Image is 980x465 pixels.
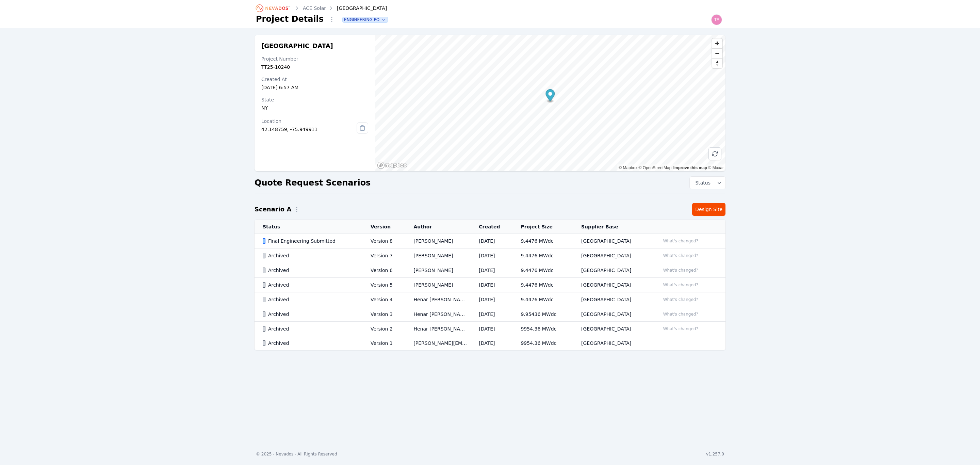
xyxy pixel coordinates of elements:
button: What's changed? [660,252,701,259]
td: [DATE] [471,248,512,263]
tr: ArchivedVersion 3Henar [PERSON_NAME][DATE]9.95436 MWdc[GEOGRAPHIC_DATA]What's changed? [255,307,725,322]
td: 9954.36 MWdc [512,336,573,350]
button: Zoom out [712,48,722,58]
td: 9.4476 MWdc [512,234,573,248]
td: [GEOGRAPHIC_DATA] [573,307,652,322]
span: Zoom out [712,49,722,58]
td: 9.4476 MWdc [512,263,573,278]
td: [GEOGRAPHIC_DATA] [573,322,652,336]
td: [GEOGRAPHIC_DATA] [573,248,652,263]
th: Supplier Base [573,220,652,234]
button: Status [690,177,725,189]
div: TT25-10240 [261,64,368,70]
tr: ArchivedVersion 5[PERSON_NAME][DATE]9.4476 MWdc[GEOGRAPHIC_DATA]What's changed? [255,278,725,292]
th: Version [362,220,405,234]
td: [GEOGRAPHIC_DATA] [573,292,652,307]
td: Version 4 [362,292,405,307]
td: [DATE] [471,336,512,350]
th: Project Size [512,220,573,234]
button: Engineering PO [343,17,388,22]
td: Version 3 [362,307,405,322]
td: [GEOGRAPHIC_DATA] [573,263,652,278]
td: [PERSON_NAME] [405,234,471,248]
td: Version 7 [362,248,405,263]
td: [PERSON_NAME] [405,248,471,263]
div: Location [261,118,357,125]
tr: ArchivedVersion 4Henar [PERSON_NAME][DATE]9.4476 MWdc[GEOGRAPHIC_DATA]What's changed? [255,292,725,307]
h2: Scenario A [255,205,291,214]
td: 9.4476 MWdc [512,248,573,263]
button: What's changed? [660,281,701,289]
div: NY [261,105,368,111]
canvas: Map [375,35,725,171]
div: © 2025 - Nevados - All Rights Reserved [256,451,337,457]
div: 42.148759, -75.949911 [261,126,357,133]
div: [GEOGRAPHIC_DATA] [327,5,387,12]
td: 9.4476 MWdc [512,292,573,307]
td: Henar [PERSON_NAME] [405,322,471,336]
td: [GEOGRAPHIC_DATA] [573,336,652,350]
td: [PERSON_NAME] [405,278,471,292]
td: [PERSON_NAME][EMAIL_ADDRESS][DOMAIN_NAME] [405,336,471,350]
a: Improve this map [673,165,707,170]
div: [DATE] 6:57 AM [261,84,368,91]
td: [GEOGRAPHIC_DATA] [573,278,652,292]
td: [DATE] [471,234,512,248]
a: Maxar [708,165,724,170]
h2: Quote Request Scenarios [255,177,371,188]
button: What's changed? [660,237,701,245]
tr: ArchivedVersion 1[PERSON_NAME][EMAIL_ADDRESS][DOMAIN_NAME][DATE]9954.36 MWdc[GEOGRAPHIC_DATA] [255,336,725,350]
button: Reset bearing to north [712,58,722,68]
td: [DATE] [471,278,512,292]
div: Archived [263,311,359,318]
th: Author [405,220,471,234]
td: Version 1 [362,336,405,350]
button: Zoom in [712,38,722,48]
td: [DATE] [471,263,512,278]
div: Final Engineering Submitted [263,238,359,244]
td: [DATE] [471,322,512,336]
div: Project Number [261,55,368,62]
td: [DATE] [471,307,512,322]
tr: ArchivedVersion 7[PERSON_NAME][DATE]9.4476 MWdc[GEOGRAPHIC_DATA]What's changed? [255,248,725,263]
td: 9954.36 MWdc [512,322,573,336]
a: OpenStreetMap [639,165,672,170]
td: Version 5 [362,278,405,292]
h2: [GEOGRAPHIC_DATA] [261,42,368,50]
a: ACE Solar [303,5,326,12]
td: [GEOGRAPHIC_DATA] [573,234,652,248]
div: Map marker [545,89,555,103]
tr: ArchivedVersion 2Henar [PERSON_NAME][DATE]9954.36 MWdc[GEOGRAPHIC_DATA]What's changed? [255,322,725,336]
img: Ted Elliott [711,14,722,25]
td: [DATE] [471,292,512,307]
div: Archived [263,296,359,303]
td: 9.4476 MWdc [512,278,573,292]
div: Archived [263,340,359,347]
nav: Breadcrumb [256,3,387,14]
div: Created At [261,76,368,83]
h1: Project Details [256,14,324,25]
div: v1.257.0 [706,451,724,457]
div: Archived [263,325,359,332]
a: Design Site [692,203,725,216]
button: What's changed? [660,296,701,303]
td: [PERSON_NAME] [405,263,471,278]
td: Henar [PERSON_NAME] [405,292,471,307]
th: Status [255,220,362,234]
td: Henar [PERSON_NAME] [405,307,471,322]
div: State [261,96,368,103]
span: Status [692,179,710,186]
a: Mapbox homepage [377,161,407,169]
tr: Final Engineering SubmittedVersion 8[PERSON_NAME][DATE]9.4476 MWdc[GEOGRAPHIC_DATA]What's changed? [255,234,725,248]
button: What's changed? [660,267,701,274]
div: Archived [263,267,359,274]
td: Version 2 [362,322,405,336]
button: What's changed? [660,325,701,333]
button: What's changed? [660,310,701,318]
td: Version 6 [362,263,405,278]
th: Created [471,220,512,234]
div: Archived [263,282,359,288]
